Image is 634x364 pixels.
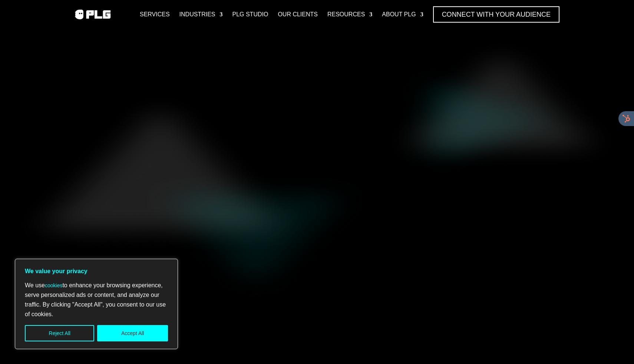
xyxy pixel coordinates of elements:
p: We value your privacy [25,267,168,276]
a: Connect with Your Audience [433,6,559,23]
button: Accept All [97,325,168,341]
button: Reject All [25,325,94,341]
a: cookies [45,282,62,288]
p: We use to enhance your browsing experience, serve personalized ads or content, and analyze our tr... [25,281,168,319]
a: PLG Studio [232,6,268,23]
a: Resources [327,6,372,23]
a: Our Clients [278,6,318,23]
div: We value your privacy [15,259,178,349]
a: About PLG [382,6,423,23]
a: Industries [179,6,223,23]
a: Services [140,6,170,23]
